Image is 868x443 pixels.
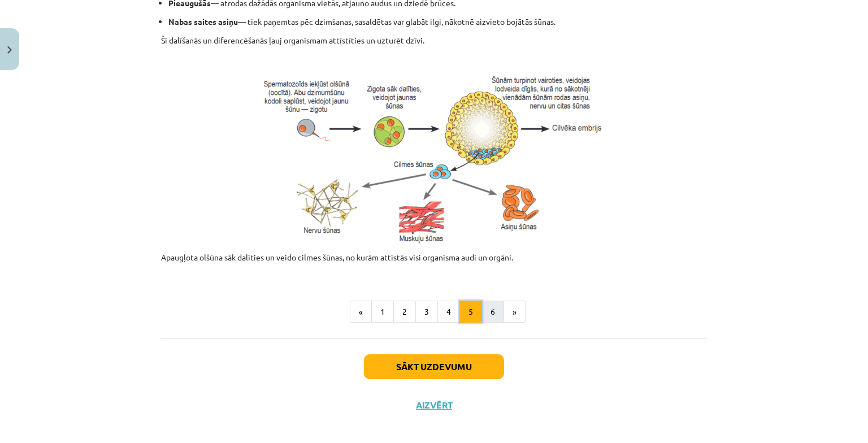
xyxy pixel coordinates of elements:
[364,354,504,379] button: Sākt uzdevumu
[7,46,12,54] img: icon-close-lesson-0947bae3869378f0d4975bcd49f059093ad1ed9edebbc8119c70593378902aed.svg
[161,251,707,275] p: Apaugļota olšūna sāk dalīties un veido cilmes šūnas, no kurām attīstās visi organisma audi un org...
[504,301,526,323] button: »
[413,399,455,411] button: Aizvērt
[459,301,482,323] button: 5
[350,301,372,323] button: «
[161,301,707,323] nav: Page navigation example
[393,301,416,323] button: 2
[168,16,238,27] strong: Nabas saites asiņu
[481,301,504,323] button: 6
[437,301,460,323] button: 4
[161,34,707,46] p: Šī dalīšanās un diferencēšanās ļauj organismam attīstīties un uzturēt dzīvi.
[415,301,438,323] button: 3
[168,16,707,28] p: — tiek paņemtas pēc dzimšanas, sasaldētas var glabāt ilgi, nākotnē aizvieto bojātās šūnas.
[371,301,394,323] button: 1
